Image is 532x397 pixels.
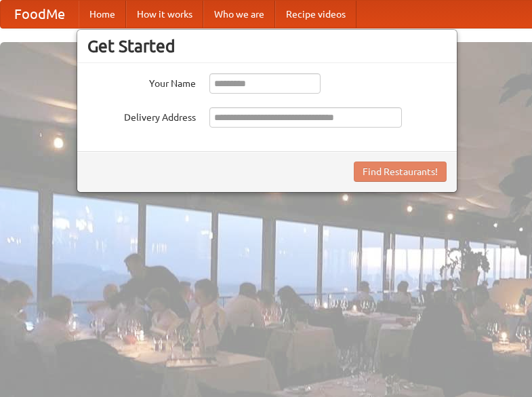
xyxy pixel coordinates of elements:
[79,1,126,28] a: Home
[354,162,447,182] button: Find Restaurants!
[87,73,196,90] label: Your Name
[87,107,196,124] label: Delivery Address
[275,1,356,28] a: Recipe videos
[87,36,447,56] h3: Get Started
[1,1,79,28] a: FoodMe
[126,1,203,28] a: How it works
[203,1,275,28] a: Who we are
